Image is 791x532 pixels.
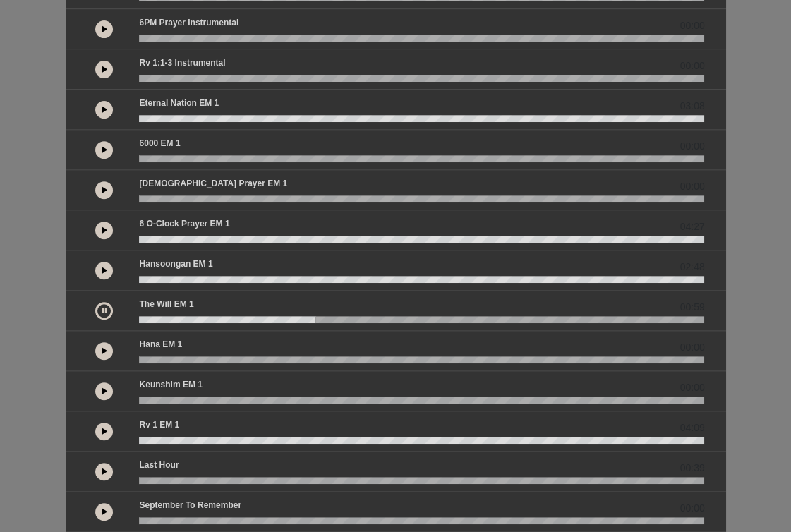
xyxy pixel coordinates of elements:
p: Last Hour [139,459,179,471]
span: 00:00 [680,139,704,154]
p: Eternal Nation EM 1 [139,97,219,109]
p: September to Remember [139,499,241,512]
p: Hana EM 1 [139,338,182,351]
p: 6PM Prayer Instrumental [139,16,238,29]
span: 00:00 [680,59,704,73]
span: 00:00 [680,18,704,33]
span: 00:00 [680,501,704,516]
p: Rv 1:1-3 Instrumental [139,56,225,69]
span: 00:00 [680,179,704,194]
p: [DEMOGRAPHIC_DATA] prayer EM 1 [139,177,287,190]
span: 00:39 [680,461,704,476]
p: Keunshim EM 1 [139,378,202,391]
p: The Will EM 1 [139,298,193,310]
span: 00:59 [680,300,704,315]
p: Rv 1 EM 1 [139,418,179,431]
span: 00:00 [680,340,704,355]
span: 03:08 [680,99,704,114]
p: Hansoongan EM 1 [139,258,212,270]
p: 6000 EM 1 [139,137,180,150]
span: 00:00 [680,380,704,395]
span: 04:27 [680,219,704,234]
p: 6 o-clock prayer EM 1 [139,217,229,230]
span: 02:48 [680,260,704,274]
span: 04:09 [680,421,704,435]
